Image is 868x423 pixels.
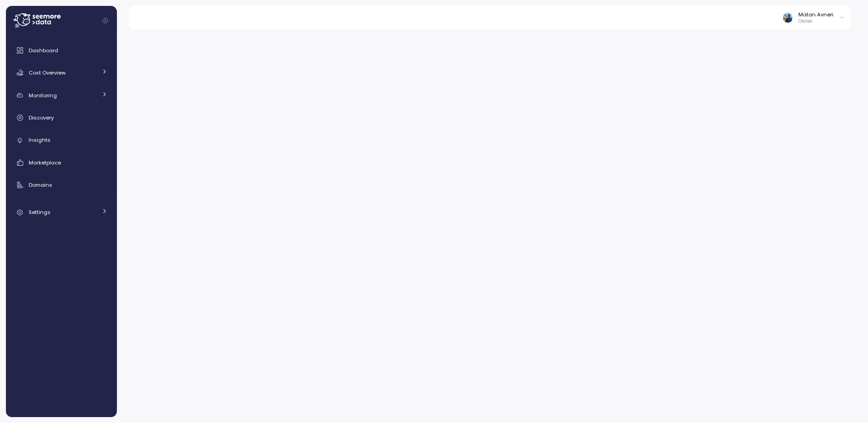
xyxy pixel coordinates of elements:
[29,47,58,54] span: Dashboard
[798,11,833,18] div: Matan Avneri
[10,131,113,149] a: Insights
[10,176,113,194] a: Domains
[29,114,54,121] span: Discovery
[29,181,52,189] span: Domains
[29,136,50,144] span: Insights
[29,209,50,216] span: Settings
[10,41,113,60] a: Dashboard
[10,203,113,221] a: Settings
[10,109,113,127] a: Discovery
[10,86,113,105] a: Monitoring
[29,69,66,76] span: Cost Overview
[783,13,792,22] img: ALV-UjX36IbbzGiJxViBpPkX0ISGqxY3_6NsBijasNX8FNMJN-6s25O-ZOZ_OTDAFZzAMD5LV7xYv5sZgEyx1ndxO93rhgMvM...
[10,154,113,172] a: Marketplace
[29,159,61,166] span: Marketplace
[10,64,113,82] a: Cost Overview
[29,92,57,99] span: Monitoring
[100,17,111,24] button: Collapse navigation
[798,18,833,25] p: Owner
